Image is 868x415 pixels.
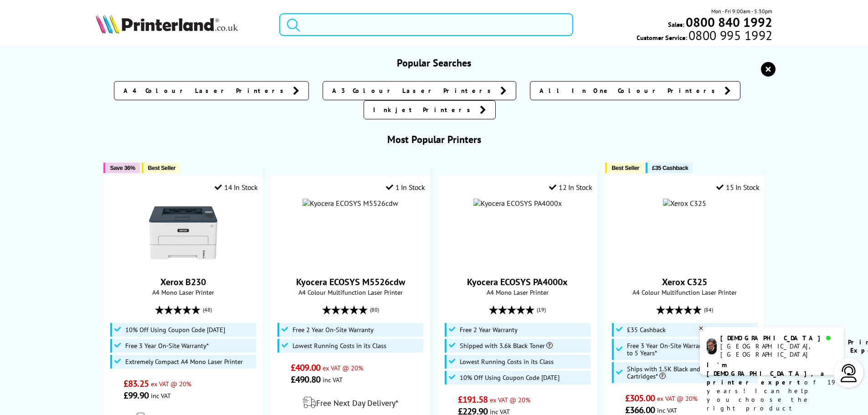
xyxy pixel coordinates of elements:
span: 10% Off Using Coupon Code [DATE] [125,326,225,333]
a: Printerland Logo [96,14,268,36]
span: Sales: [668,20,684,29]
b: I'm [DEMOGRAPHIC_DATA], a printer expert [707,361,827,386]
span: inc VAT [657,406,677,415]
span: ex VAT @ 20% [323,364,363,372]
span: £305.00 [625,392,655,404]
span: 10% Off Using Coupon Code [DATE] [460,374,560,381]
div: [DEMOGRAPHIC_DATA] [720,334,837,342]
a: All In One Colour Printers [530,81,740,100]
input: Search product o [279,13,573,36]
button: £35 Cashback [646,163,693,173]
div: 1 In Stock [386,183,425,192]
div: [GEOGRAPHIC_DATA], [GEOGRAPHIC_DATA] [720,342,837,359]
img: Xerox B230 [149,199,217,267]
span: Inkjet Printers [373,105,475,114]
span: Save 36% [110,164,135,171]
button: Save 36% [103,163,139,173]
span: £99.90 [123,389,149,401]
span: £191.58 [458,394,488,405]
h3: Most Popular Printers [96,133,773,146]
span: Free 2 Year Warranty [460,326,518,333]
span: A3 Colour Laser Printers [332,86,496,95]
b: 0800 840 1992 [686,14,772,31]
span: (19) [537,301,546,318]
span: £409.00 [291,362,320,374]
span: A4 Colour Laser Printers [123,86,288,95]
h3: Popular Searches [96,56,773,69]
img: Kyocera ECOSYS M5526cdw [303,199,398,208]
a: Xerox B230 [160,276,206,288]
span: Mon - Fri 9:00am - 5:30pm [711,7,772,15]
a: 0800 840 1992 [684,18,772,26]
span: Extremely Compact A4 Mono Laser Printer [125,358,243,365]
a: Kyocera ECOSYS M5526cdw [296,276,405,288]
span: ex VAT @ 20% [657,394,698,403]
span: Ships with 1.5K Black and 1K CMY Toner Cartridges* [627,365,756,380]
span: £35 Cashback [652,164,688,171]
span: Free 3 Year On-Site Warranty* [125,342,209,349]
span: (84) [704,301,713,318]
span: 0800 995 1992 [687,31,772,40]
span: (80) [370,301,379,318]
a: Inkjet Printers [364,100,496,119]
button: Best Seller [142,163,180,173]
span: inc VAT [151,391,171,400]
span: Customer Service: [637,31,772,42]
button: Best Seller [605,163,644,173]
span: Best Seller [148,164,176,171]
div: 14 In Stock [215,183,257,192]
img: chris-livechat.png [707,338,717,354]
span: £83.25 [123,378,149,389]
img: user-headset-light.svg [840,364,858,382]
span: inc VAT [323,375,343,384]
a: A3 Colour Laser Printers [323,81,516,100]
div: 12 In Stock [549,183,592,192]
span: £35 Cashback [627,326,666,333]
span: A4 Colour Multifunction Laser Printer [276,288,425,297]
span: Shipped with 3.6k Black Toner [460,342,553,349]
img: Printerland Logo [96,14,238,34]
span: Free 2 Year On-Site Warranty [293,326,374,333]
a: Xerox C325 [662,276,707,288]
img: Xerox C325 [663,199,706,208]
span: £490.80 [291,374,320,385]
span: Lowest Running Costs in its Class [460,358,554,365]
span: ex VAT @ 20% [490,395,530,404]
a: A4 Colour Laser Printers [114,81,309,100]
a: Kyocera ECOSYS PA4000x [467,276,568,288]
span: Best Seller [611,164,639,171]
span: A4 Mono Laser Printer [443,288,592,297]
div: 15 In Stock [716,183,759,192]
img: Kyocera ECOSYS PA4000x [473,199,562,208]
p: of 19 years! I can help you choose the right product [707,361,837,413]
span: Free 3 Year On-Site Warranty and Extend up to 5 Years* [627,342,756,357]
a: Xerox B230 [149,260,217,269]
span: Lowest Running Costs in its Class [293,342,386,349]
span: ex VAT @ 20% [151,379,191,388]
span: A4 Colour Multifunction Laser Printer [610,288,759,297]
span: All In One Colour Printers [539,86,720,95]
span: (48) [203,301,212,318]
span: A4 Mono Laser Printer [108,288,257,297]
